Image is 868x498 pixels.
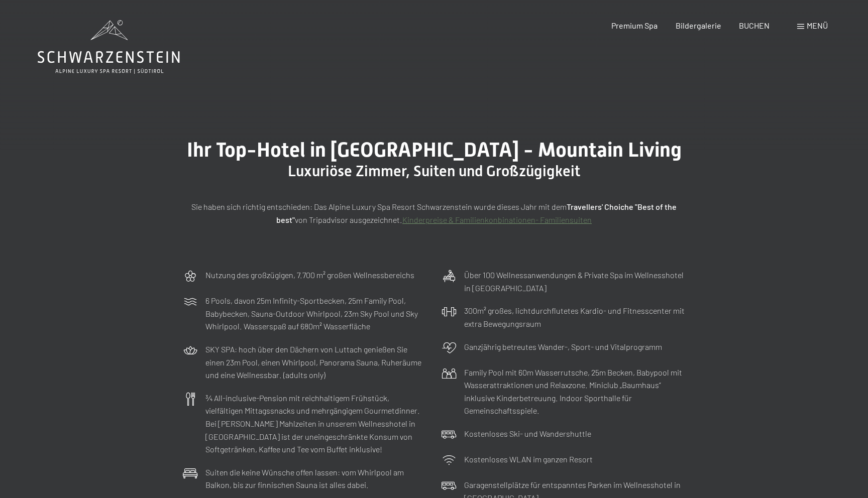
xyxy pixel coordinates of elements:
p: Kostenloses WLAN im ganzen Resort [464,453,593,466]
p: Über 100 Wellnessanwendungen & Private Spa im Wellnesshotel in [GEOGRAPHIC_DATA] [464,269,685,294]
p: SKY SPA: hoch über den Dächern von Luttach genießen Sie einen 23m Pool, einen Whirlpool, Panorama... [205,343,426,382]
p: Kostenloses Ski- und Wandershuttle [464,427,591,440]
p: ¾ All-inclusive-Pension mit reichhaltigem Frühstück, vielfältigen Mittagssnacks und mehrgängigem ... [205,392,426,456]
p: 300m² großes, lichtdurchflutetes Kardio- und Fitnesscenter mit extra Bewegungsraum [464,304,685,330]
a: Bildergalerie [676,21,721,30]
span: Menü [807,21,828,30]
strong: Travellers' Choiche "Best of the best" [276,202,677,224]
a: BUCHEN [739,21,770,30]
a: Kinderpreise & Familienkonbinationen- Familiensuiten [402,215,592,224]
p: Suiten die keine Wünsche offen lassen: vom Whirlpool am Balkon, bis zur finnischen Sauna ist alle... [205,466,426,491]
p: Nutzung des großzügigen, 7.700 m² großen Wellnessbereichs [205,269,414,282]
p: Family Pool mit 60m Wasserrutsche, 25m Becken, Babypool mit Wasserattraktionen und Relaxzone. Min... [464,366,685,417]
a: Premium Spa [611,21,658,30]
p: Sie haben sich richtig entschieden: Das Alpine Luxury Spa Resort Schwarzenstein wurde dieses Jahr... [183,200,685,226]
span: Luxuriöse Zimmer, Suiten und Großzügigkeit [288,162,580,180]
span: Ihr Top-Hotel in [GEOGRAPHIC_DATA] - Mountain Living [187,138,682,162]
p: 6 Pools, davon 25m Infinity-Sportbecken, 25m Family Pool, Babybecken, Sauna-Outdoor Whirlpool, 23... [205,294,426,333]
p: Ganzjährig betreutes Wander-, Sport- und Vitalprogramm [464,340,662,353]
